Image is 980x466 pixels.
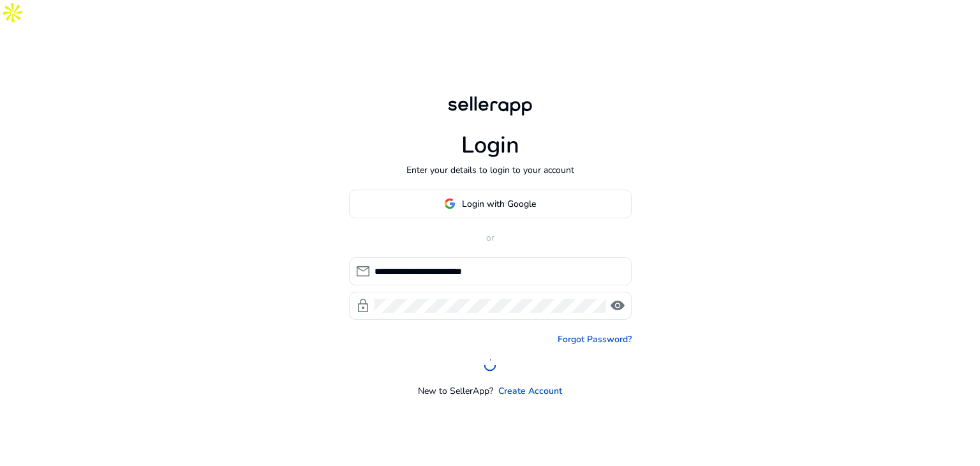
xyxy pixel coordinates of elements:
[498,384,562,398] a: Create Account
[461,132,519,159] h1: Login
[349,190,632,218] button: Login with Google
[610,298,625,313] span: visibility
[418,384,493,398] p: New to SellerApp?
[406,163,574,177] p: Enter your details to login to your account
[349,231,632,244] p: or
[355,298,371,313] span: lock
[462,197,536,211] span: Login with Google
[355,264,371,279] span: mail
[558,333,632,346] a: Forgot Password?
[444,198,456,209] img: google-logo.svg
